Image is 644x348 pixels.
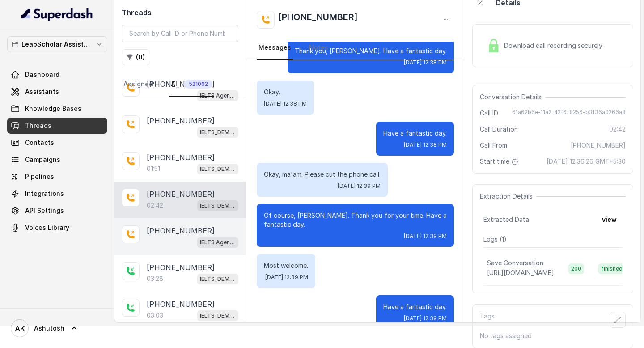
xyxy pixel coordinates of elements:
span: [DATE] 12:38 PM [404,59,447,66]
span: 521062 [184,80,212,89]
a: Ashutosh [7,316,107,341]
img: Lock Icon [487,39,500,52]
span: Integrations [25,189,64,198]
img: light.svg [21,7,93,21]
span: Pipelines [25,172,54,181]
span: [DATE] 12:39 PM [404,315,447,322]
p: [PHONE_NUMBER] [147,115,215,126]
span: Threads [25,121,51,130]
span: API Settings [25,206,64,215]
p: Have a fantastic day. [383,129,447,138]
span: Extracted Data [483,215,529,224]
a: Assistants [7,84,107,100]
p: 01:51 [147,164,160,173]
span: [DATE] 12:38 PM [264,100,307,107]
p: [PHONE_NUMBER] [147,152,215,163]
span: 200 [568,263,584,274]
button: view [597,212,622,228]
p: IELTS Agent 2 [200,238,236,247]
p: 03:03 [147,311,163,320]
p: 03:28 [147,274,163,283]
p: IELTS_DEMO_gk (agent 1) [200,311,236,320]
p: Tags [480,312,495,328]
span: [PHONE_NUMBER] [571,141,626,150]
span: Assistants [25,87,59,96]
span: [DATE] 12:39 PM [338,182,381,190]
span: Extraction Details [480,192,536,201]
p: IELTS_DEMO_gk (agent 1) [200,128,236,137]
a: Dashboard [7,67,107,83]
p: Logs ( 1 ) [483,235,622,244]
a: Messages [257,36,293,60]
input: Search by Call ID or Phone Number [122,25,238,42]
span: [DATE] 12:38 PM [404,141,447,149]
p: Have a fantastic day. [383,302,447,311]
span: Contacts [25,138,54,147]
a: API Settings [7,203,107,219]
p: [PHONE_NUMBER] [147,225,215,236]
a: Voices Library [7,220,107,236]
span: 61a62b6e-11a2-42f6-8256-b3f36a0266a8 [512,109,626,118]
p: [PHONE_NUMBER] [147,262,215,273]
nav: Tabs [257,36,454,60]
p: [PHONE_NUMBER] [147,299,215,310]
span: Knowledge Bases [25,104,81,113]
p: Save Conversation [487,259,543,267]
a: Contacts [7,135,107,151]
nav: Tabs [122,72,238,97]
span: 02:42 [609,125,626,134]
p: IELTS_DEMO_gk (agent 1) [200,165,236,174]
span: [DATE] 12:39 PM [265,274,308,281]
span: Ashutosh [34,324,64,333]
span: [DATE] 12:39 PM [404,233,447,240]
a: Integrations [7,186,107,202]
a: Threads [7,118,107,134]
span: Voices Library [25,223,69,232]
a: Knowledge Bases [7,101,107,117]
a: Pipelines [7,169,107,185]
span: [URL][DOMAIN_NAME] [487,269,554,276]
h2: Threads [122,7,238,18]
p: IELTS_DEMO_gk (agent 1) [200,275,236,284]
span: Conversation Details [480,93,545,102]
a: Assigned [122,72,155,97]
p: Most welcome. [264,261,308,270]
span: Campaigns [25,155,60,164]
text: AK [15,324,25,333]
a: All521062 [169,72,214,97]
p: LeapScholar Assistant [21,39,93,50]
p: [PHONE_NUMBER] [147,189,215,199]
span: Call Duration [480,125,518,134]
span: Call From [480,141,507,150]
p: 02:42 [147,201,163,210]
p: Of course, [PERSON_NAME]. Thank you for your time. Have a fantastic day. [264,211,447,229]
p: Okay. [264,88,307,97]
span: Call ID [480,109,498,118]
button: LeapScholar Assistant [7,36,107,52]
p: IELTS_DEMO_gk (agent 1) [200,201,236,210]
h2: [PHONE_NUMBER] [278,11,358,29]
span: Start time [480,157,520,166]
span: finished [598,263,625,274]
p: Okay, ma'am. Please cut the phone call. [264,170,381,179]
a: Notes [307,36,330,60]
button: (0) [122,49,150,65]
span: Download call recording securely [504,41,606,50]
a: Campaigns [7,152,107,168]
p: No tags assigned [480,331,626,340]
span: Dashboard [25,70,59,79]
span: [DATE] 12:36:26 GMT+5:30 [547,157,626,166]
